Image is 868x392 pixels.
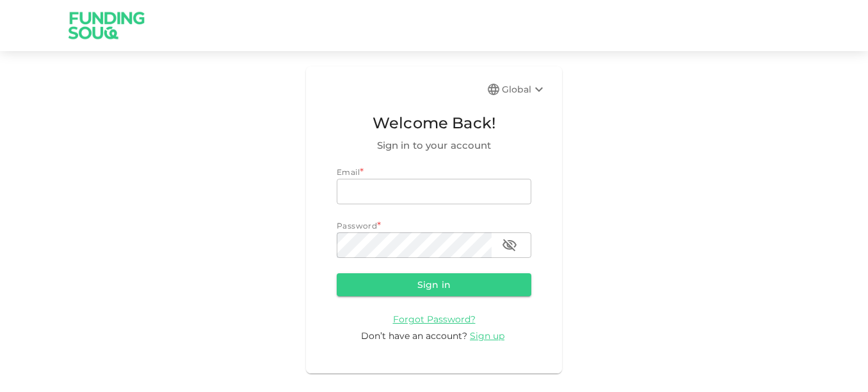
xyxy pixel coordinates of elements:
[337,138,531,153] span: Sign in to your account
[337,179,531,204] input: email
[337,167,360,177] span: Email
[337,111,531,135] span: Welcome Back!
[470,330,504,342] span: Sign up
[337,221,377,230] span: Password
[361,330,467,342] span: Don’t have an account?
[393,313,476,325] a: Forgot Password?
[337,232,492,258] input: password
[337,273,531,296] button: Sign in
[502,82,547,97] div: Global
[393,313,476,325] span: Forgot Password?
